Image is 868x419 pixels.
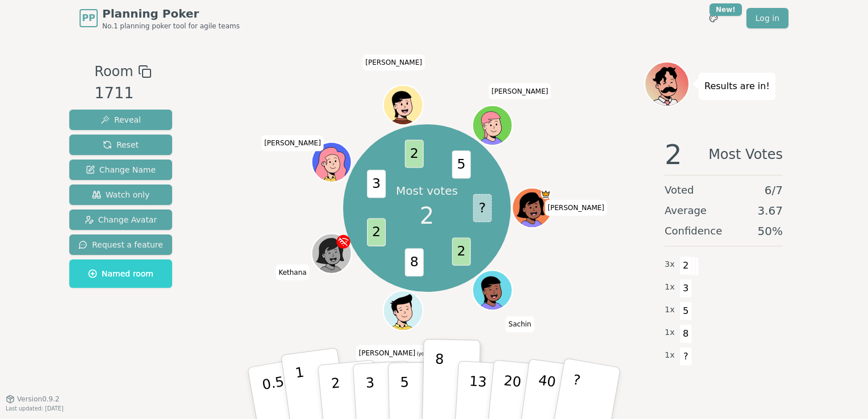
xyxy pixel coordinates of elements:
span: 1 x [665,281,675,294]
span: Click to change your name [489,83,551,99]
span: (you) [415,351,429,357]
span: 3 x [665,258,675,271]
a: PPPlanning PokerNo.1 planning poker tool for agile teams [80,6,240,31]
span: 8 [679,324,692,343]
span: Room [94,61,133,82]
button: New! [703,8,724,28]
a: Log in [746,8,788,28]
button: Watch only [69,185,172,205]
span: ? [679,347,692,366]
span: Click to change your name [261,135,324,151]
span: PP [82,11,95,25]
span: 3 [679,279,692,298]
p: 8 [434,351,444,412]
span: Voted [665,182,694,198]
span: 6 / 7 [765,182,783,198]
span: Click to change your name [506,317,534,333]
span: Click to change your name [362,55,425,70]
span: Confidence [665,223,722,239]
span: 2 [679,256,692,275]
span: 50 % [758,223,783,239]
span: Click to change your name [545,200,607,216]
button: Reset [69,135,172,155]
button: Request a feature [69,234,172,255]
span: Request a feature [78,239,163,250]
span: 5 [679,301,692,321]
button: Reveal [69,110,172,130]
div: 1711 [94,82,151,105]
span: 3.67 [757,203,783,219]
span: Most Votes [708,141,783,168]
button: Named room [69,259,172,288]
button: Version0.9.2 [6,395,60,404]
span: Click to change your name [276,265,309,280]
span: 2 [405,140,424,167]
span: 2 [420,199,434,233]
span: 8 [405,248,424,276]
span: 3 [368,170,386,198]
span: Natasha is the host [541,189,552,199]
span: 5 [452,150,471,178]
div: New! [710,3,742,16]
span: Watch only [92,189,150,200]
span: 1 x [665,349,675,362]
span: Change Avatar [85,214,157,225]
span: Last updated: [DATE] [6,405,64,412]
span: Named room [88,268,153,279]
button: Change Avatar [69,209,172,230]
span: Reset [103,139,139,150]
span: 1 x [665,326,675,339]
span: 1 x [665,304,675,316]
span: Average [665,203,707,219]
button: Change Name [69,160,172,180]
p: Most votes [396,183,458,199]
span: Version 0.9.2 [17,395,60,404]
p: Results are in! [704,78,770,94]
span: 2 [368,218,386,246]
span: ? [473,194,492,222]
span: 2 [452,237,471,265]
button: Click to change your avatar [385,292,422,330]
span: No.1 planning poker tool for agile teams [102,22,240,31]
span: Planning Poker [102,6,240,22]
span: Change Name [86,164,156,175]
span: 2 [665,141,682,168]
span: Reveal [101,114,141,125]
span: Click to change your name [356,345,431,361]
